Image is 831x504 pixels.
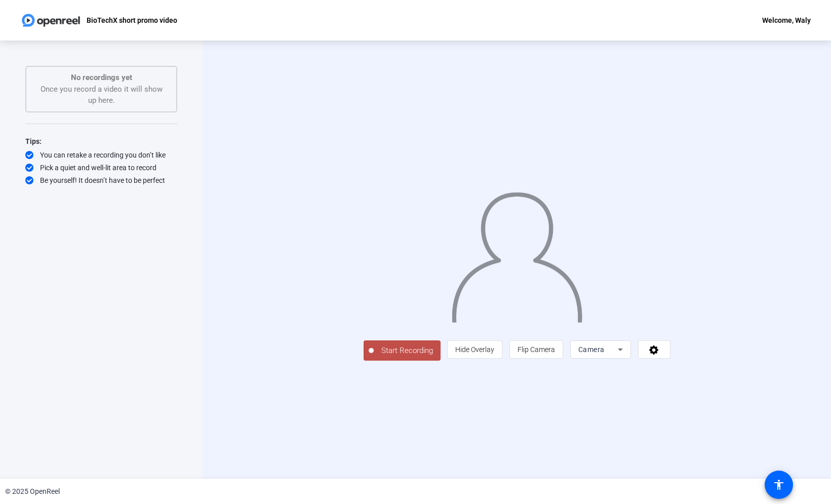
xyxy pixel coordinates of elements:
[455,345,494,354] span: Hide Overlay
[518,345,555,354] span: Flip Camera
[5,486,60,497] div: © 2025 OpenReel
[578,345,605,354] span: Camera
[36,72,166,84] p: No recordings yet
[25,175,177,185] div: Be yourself! It doesn’t have to be perfect
[25,150,177,160] div: You can retake a recording you don’t like
[447,340,502,359] button: Hide Overlay
[509,340,563,359] button: Flip Camera
[87,14,177,26] p: BioTechX short promo video
[773,479,785,491] mat-icon: accessibility
[20,10,82,30] img: OpenReel logo
[364,340,441,361] button: Start Recording
[25,163,177,173] div: Pick a quiet and well-lit area to record
[36,72,166,106] div: Once you record a video it will show up here.
[374,345,441,357] span: Start Recording
[450,184,583,323] img: overlay
[25,135,177,147] div: Tips:
[762,14,811,26] div: Welcome, Waly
